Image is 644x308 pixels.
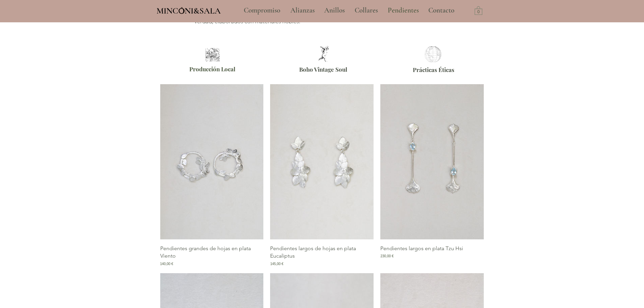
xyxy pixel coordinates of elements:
[270,245,374,266] a: Pendientes largos de hojas en plata Eucaliptus145,00 €
[384,2,422,19] p: Pendientes
[270,84,374,239] a: Pendientes largos de hojas | Minconi Sala
[423,46,443,62] img: Joyería etica
[299,66,347,73] span: Boho Vintage Soul
[160,84,264,266] div: Galería de Pendientes grandes de hojas en plata Viento
[321,2,348,19] p: Anillos
[477,10,480,15] text: 0
[270,84,374,266] div: Galería de Pendientes largos de hojas en plata Eucaliptus
[423,2,460,19] a: Contacto
[204,48,221,62] img: Joyeria Artesanal Barcelona
[380,84,484,266] div: Galería de Pendientes largos en plata Tzu Hsi
[380,245,484,266] a: Pendientes largos en plata Tzu Hsi230,00 €
[313,46,334,62] img: Joyeria Boho vintage
[160,245,264,266] a: Pendientes grandes de hojas en plata Viento140,00 €
[270,245,374,260] p: Pendientes largos de hojas en plata Eucaliptus
[285,2,319,19] a: Alianzas
[383,2,423,19] a: Pendientes
[380,245,463,252] p: Pendientes largos en plata Tzu Hsi
[270,261,283,266] span: 145,00 €
[157,6,221,16] span: MINCONI&SALA
[287,2,318,19] p: Alianzas
[350,2,383,19] a: Collares
[240,2,284,19] p: Compromiso
[157,4,221,16] a: MINCONI&SALA
[239,2,285,19] a: Compromiso
[351,2,381,19] p: Collares
[160,84,264,239] img: Pendientes hojas de plata grandes MINCONISALA
[413,66,454,73] span: Prácticas Éticas
[160,261,173,266] span: 140,00 €
[319,2,350,19] a: Anillos
[425,2,458,19] p: Contacto
[160,245,264,260] p: Pendientes grandes de hojas en plata Viento
[189,65,235,73] span: Producción Local
[380,254,393,259] span: 230,00 €
[225,2,473,19] nav: Sitio
[179,7,185,14] img: Minconi Sala
[475,6,482,15] a: Carrito con 0 ítems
